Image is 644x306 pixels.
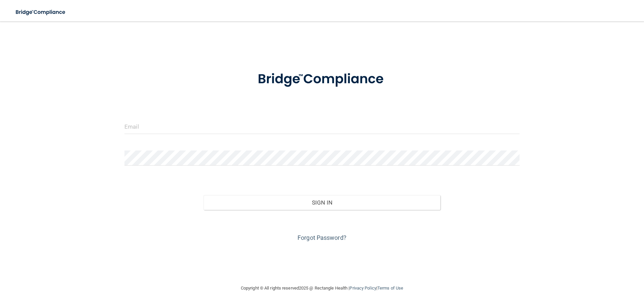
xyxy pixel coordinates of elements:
[204,195,441,210] button: Sign In
[200,277,444,299] div: Copyright © All rights reserved 2025 @ Rectangle Health | |
[377,286,403,291] a: Terms of Use
[244,62,400,97] img: bridge_compliance_login_screen.278c3ca4.svg
[350,286,376,291] a: Privacy Policy
[124,119,520,134] input: Email
[298,234,346,241] a: Forgot Password?
[10,5,72,19] img: bridge_compliance_login_screen.278c3ca4.svg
